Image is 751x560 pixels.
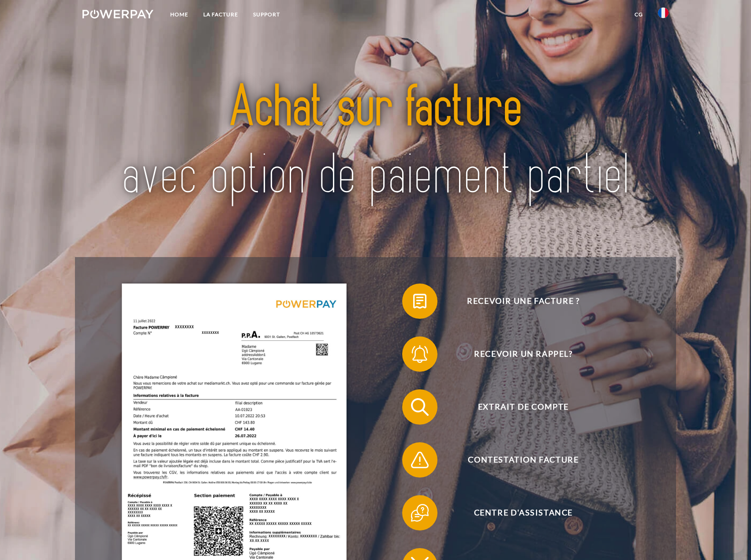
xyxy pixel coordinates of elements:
iframe: Bouton de lancement de la fenêtre de messagerie [716,525,744,553]
button: Contestation Facture [402,442,631,478]
img: title-powerpay_fr.svg [112,56,639,228]
button: Recevoir une facture ? [402,284,631,319]
img: qb_bell.svg [409,343,431,365]
span: Centre d'assistance [415,495,631,530]
img: qb_search.svg [409,396,431,418]
a: Support [246,7,288,22]
img: logo-powerpay-white.svg [82,10,153,19]
button: Recevoir un rappel? [402,336,631,372]
button: Centre d'assistance [402,495,631,530]
span: Contestation Facture [415,442,631,478]
a: CG [627,7,650,22]
span: Extrait de compte [415,389,631,425]
img: fr [658,7,669,18]
img: qb_warning.svg [409,449,431,471]
img: qb_bill.svg [409,290,431,312]
span: Recevoir une facture ? [415,284,631,319]
button: Extrait de compte [402,389,631,425]
a: LA FACTURE [196,7,246,22]
span: Recevoir un rappel? [415,336,631,372]
img: qb_help.svg [409,502,431,524]
a: Home [163,7,196,22]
